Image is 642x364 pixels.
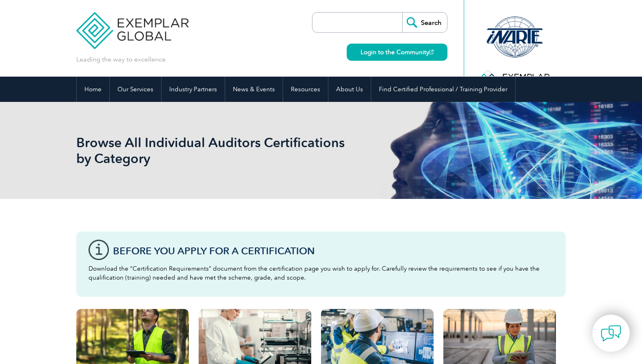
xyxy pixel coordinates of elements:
[77,77,109,102] a: Home
[76,55,166,64] p: Leading the way to excellence
[402,13,447,32] input: Search
[347,44,447,61] a: Login to the Community
[89,264,553,282] p: Download the “Certification Requirements” document from the certification page you wish to apply ...
[162,77,225,102] a: Industry Partners
[225,77,283,102] a: News & Events
[113,246,553,256] h3: Before You Apply For a Certification
[429,50,434,54] img: open_square.png
[76,135,390,166] h1: Browse All Individual Auditors Certifications by Category
[371,77,515,102] a: Find Certified Professional / Training Provider
[601,323,621,344] img: contact-chat.png
[110,77,161,102] a: Our Services
[328,77,371,102] a: About Us
[283,77,328,102] a: Resources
